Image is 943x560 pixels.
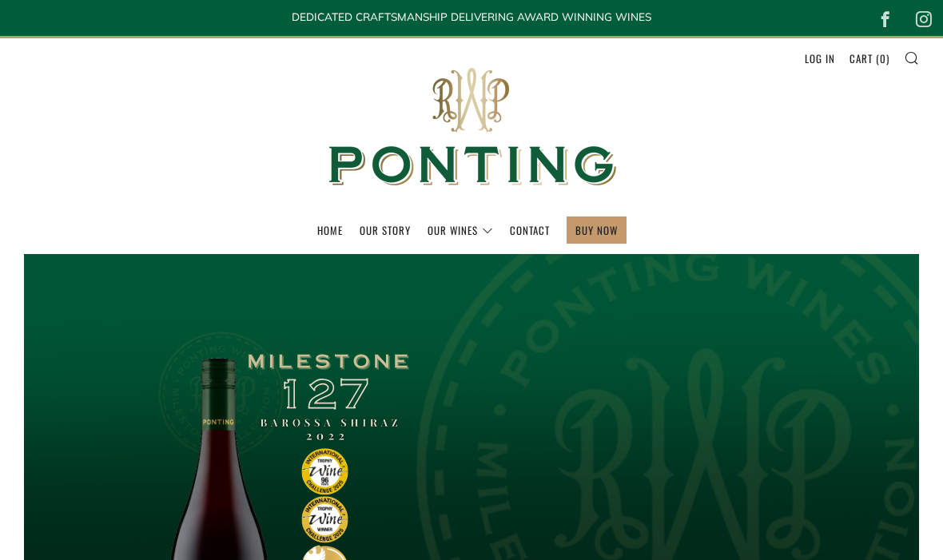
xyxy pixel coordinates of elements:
[312,38,631,216] img: Ponting Wines
[428,217,493,243] a: Our Wines
[575,217,618,243] a: BUY NOW
[805,46,835,71] a: Log in
[317,217,343,243] a: Home
[849,46,889,71] a: Cart (0)
[880,50,886,66] span: 0
[510,217,550,243] a: Contact
[360,217,411,243] a: Our Story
